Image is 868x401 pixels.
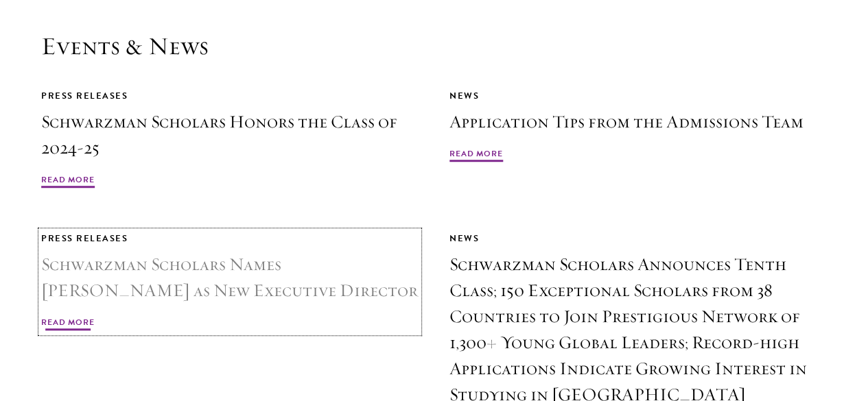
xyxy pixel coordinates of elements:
[41,316,95,332] span: Read More
[41,231,419,332] a: Press Releases Schwarzman Scholars Names [PERSON_NAME] as New Executive Director Read More
[41,88,419,190] a: Press Releases Schwarzman Scholars Honors the Class of 2024-25 Read More
[41,252,419,304] h3: Schwarzman Scholars Names [PERSON_NAME] as New Executive Director
[449,231,827,246] div: News
[41,32,827,61] h2: Events & News
[449,109,827,135] h3: Application Tips from the Admissions Team
[41,231,419,246] div: Press Releases
[449,88,827,164] a: News Application Tips from the Admissions Team Read More
[41,88,419,104] div: Press Releases
[449,88,827,104] div: News
[41,109,419,161] h3: Schwarzman Scholars Honors the Class of 2024-25
[41,173,95,190] span: Read More
[449,147,503,164] span: Read More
